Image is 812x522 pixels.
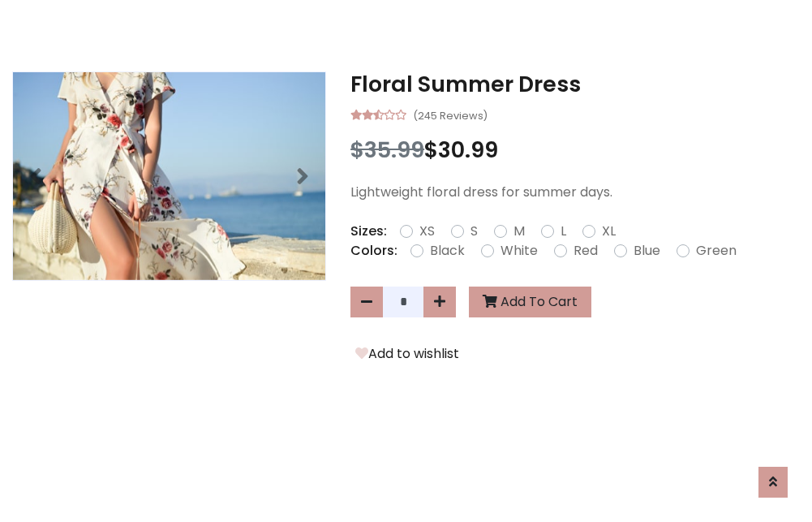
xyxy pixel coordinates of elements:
[696,241,737,261] label: Green
[501,241,538,261] label: White
[438,135,498,165] span: 30.99
[350,241,397,261] p: Colors:
[13,72,325,280] img: Image
[574,241,598,261] label: Red
[419,222,435,241] label: XS
[350,135,424,165] span: $35.99
[430,241,465,261] label: Black
[469,287,591,317] button: Add To Cart
[513,222,525,241] label: M
[350,183,800,202] p: Lightweight floral dress for summer days.
[561,222,566,241] label: L
[350,137,800,163] h3: $
[634,241,660,261] label: Blue
[602,222,616,241] label: XL
[350,222,387,241] p: Sizes:
[350,343,464,365] button: Add to wishlist
[350,71,800,97] h3: Floral Summer Dress
[470,222,478,241] label: S
[413,105,488,124] small: (245 Reviews)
